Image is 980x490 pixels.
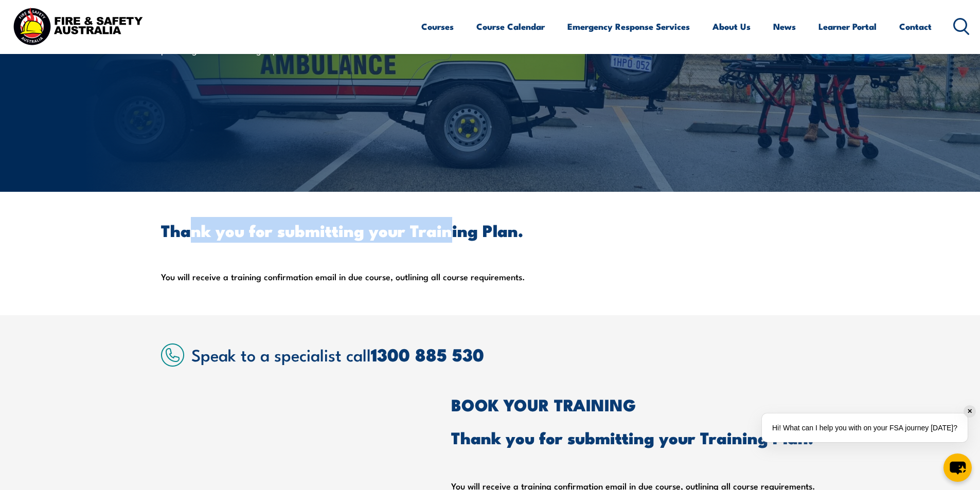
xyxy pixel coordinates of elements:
h2: Thank you for submitting your Training Plan. [451,430,819,444]
a: 1300 885 530 [371,340,484,368]
a: News [773,13,796,40]
div: You will receive a training confirmation email in due course, outlining all course requirements. [161,223,819,284]
h2: BOOK YOUR TRAINING [451,397,819,411]
a: Learner Portal [818,13,877,40]
h2: Thank you for submitting your Training Plan. [161,223,819,237]
div: Hi! What can I help you with on your FSA journey [DATE]? [762,413,968,442]
div: ✕ [964,406,975,417]
a: Course Calendar [476,13,545,40]
a: About Us [712,13,751,40]
a: Contact [899,13,932,40]
a: Courses [421,13,454,40]
a: Emergency Response Services [567,13,690,40]
button: chat-button [943,453,972,482]
h2: Speak to a specialist call [191,345,819,364]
